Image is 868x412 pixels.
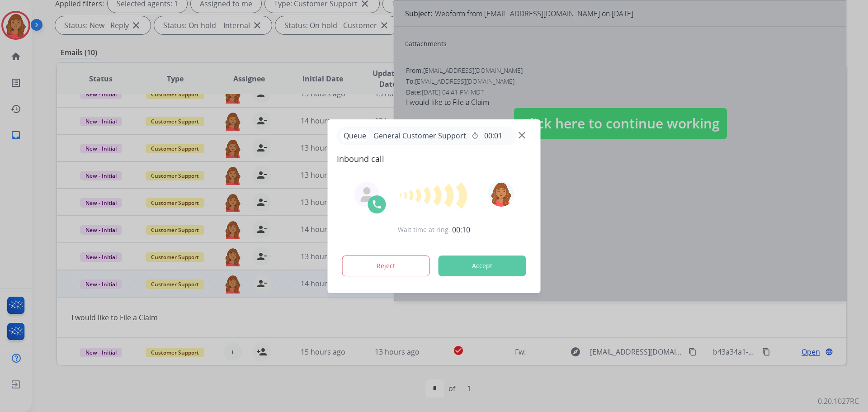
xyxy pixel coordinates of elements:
[472,132,479,139] mat-icon: timer
[488,181,514,207] img: avatar
[337,152,532,165] span: Inbound call
[818,396,859,407] p: 0.20.1027RC
[398,225,450,234] span: Wait time at ring:
[452,224,470,235] span: 00:10
[484,130,502,141] span: 00:01
[372,199,382,210] img: call-icon
[519,132,525,138] img: close-button
[340,130,370,142] p: Queue
[370,130,470,141] span: General Customer Support
[342,256,430,276] button: Reject
[360,187,374,202] img: agent-avatar
[439,256,526,276] button: Accept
